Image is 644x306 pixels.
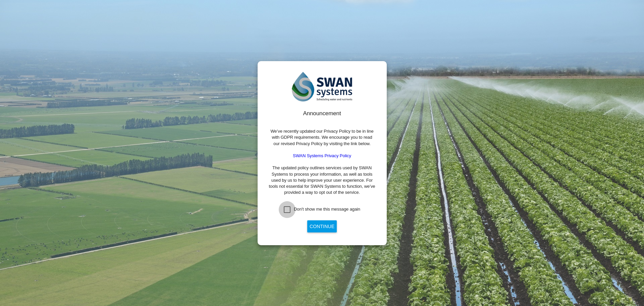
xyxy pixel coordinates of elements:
span: The updated policy outlines services used by SWAN Systems to process your information, as well as... [269,165,375,195]
img: SWAN-Landscape-Logo-Colour.png [292,72,352,102]
div: Announcement [268,110,376,118]
span: We’ve recently updated our Privacy Policy to be in line with GDPR requirements. We encourage you ... [270,129,373,146]
md-checkbox: Don't show me this message again [284,206,360,213]
button: Continue [307,220,337,232]
div: Don't show me this message again [294,206,360,212]
a: SWAN Systems Privacy Policy [293,153,351,158]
